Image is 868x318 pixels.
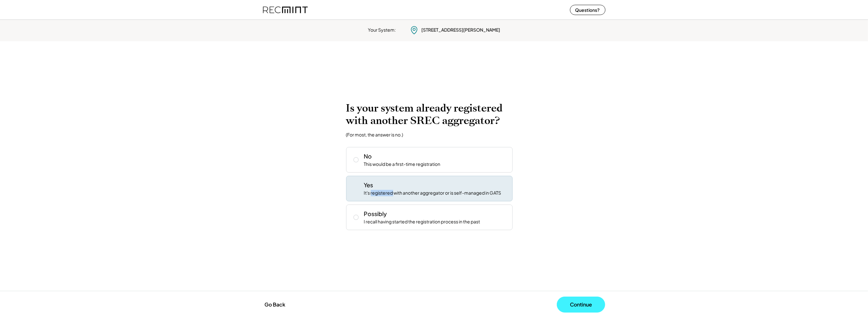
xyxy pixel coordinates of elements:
div: I recall having started the registration process in the past [364,219,480,225]
h2: Is your system already registered with another SREC aggregator? [346,102,522,127]
button: Questions? [570,5,605,15]
div: Possibly [364,210,387,218]
div: No [364,152,372,160]
div: [STREET_ADDRESS][PERSON_NAME] [421,27,500,33]
button: Go Back [263,298,287,312]
div: This would be a first-time registration [364,161,441,167]
div: It's registered with another aggregator or is self-managed in GATS [364,190,501,196]
img: recmint-logotype%403x%20%281%29.jpeg [263,1,308,18]
button: Continue [557,297,605,313]
div: Your System: [368,27,396,33]
div: (For most, the answer is no.) [346,132,403,137]
div: Yes [364,181,373,189]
